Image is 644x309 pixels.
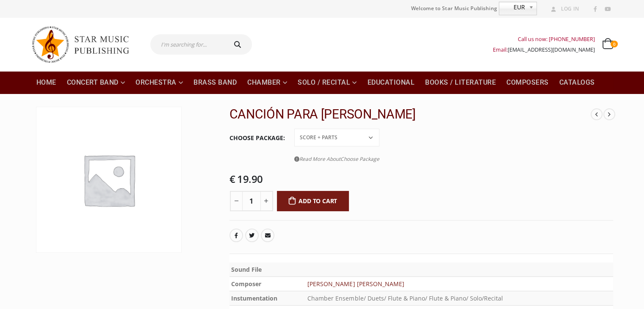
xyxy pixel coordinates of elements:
a: Catalogs [554,71,600,94]
a: Books / Literature [420,71,501,94]
a: Chamber [242,71,292,94]
a: Concert Band [62,71,130,94]
bdi: 19.90 [229,172,263,186]
img: placeholder [36,107,182,252]
span: Welcome to Star Music Publishing [411,2,498,15]
a: Composers [501,71,554,94]
b: Sound File [231,265,262,273]
a: [EMAIL_ADDRESS][DOMAIN_NAME] [508,46,595,53]
span: Choose Package [340,155,379,163]
button: - [230,191,243,211]
button: + [260,191,273,211]
a: Read More AboutChoose Package [294,154,379,164]
span: 0 [611,41,617,47]
div: Email: [493,44,595,55]
a: Facebook [229,229,243,242]
b: Composer [231,280,261,288]
a: Orchestra [130,71,188,94]
a: Solo / Recital [293,71,362,94]
a: Educational [362,71,420,94]
span: EUR [499,2,525,12]
a: Facebook [590,4,601,15]
input: Product quantity [242,191,261,211]
a: Brass Band [188,71,242,94]
button: Search [225,34,252,55]
b: Instumentation [231,294,277,302]
td: Chamber Ensemble/ Duets/ Flute & Piano/ Flute & Piano/ Solo/Recital [306,291,613,306]
a: Youtube [602,4,613,15]
div: Call us now: [PHONE_NUMBER] [493,34,595,44]
a: Email [261,229,274,242]
a: Log In [548,3,579,14]
label: Choose Package [229,129,285,147]
a: Home [31,71,61,94]
h2: CANCIÓN PARA [PERSON_NAME] [229,107,591,122]
a: [PERSON_NAME] [PERSON_NAME] [307,280,404,288]
a: Twitter [245,229,259,242]
button: Add to cart [277,191,349,211]
span: € [229,172,235,186]
img: Star Music Publishing [31,22,137,67]
input: I'm searching for... [150,34,225,55]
